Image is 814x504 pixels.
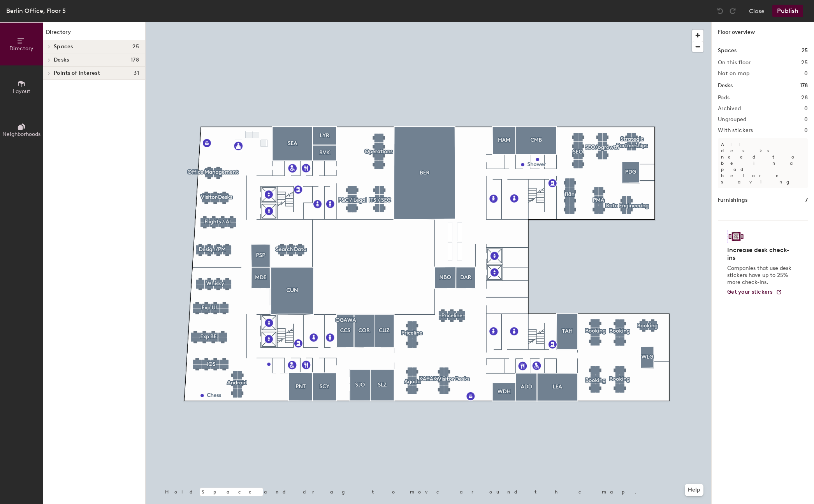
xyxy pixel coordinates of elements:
h2: 0 [804,127,808,134]
span: Desks [54,57,69,63]
h2: 28 [801,95,808,101]
h4: Increase desk check-ins [727,246,794,262]
h2: Not on map [718,70,749,77]
a: Get your stickers [727,289,782,296]
h1: 178 [800,81,808,90]
h2: 0 [804,116,808,123]
h1: 25 [802,46,808,55]
button: Close [749,5,765,17]
h2: 0 [804,70,808,77]
h1: Spaces [718,46,737,55]
h2: 0 [804,106,808,112]
span: Neighborhoods [2,131,40,137]
h1: 7 [805,196,808,204]
h1: Directory [43,28,145,40]
h2: 25 [801,60,808,66]
span: Points of interest [54,70,100,76]
button: Help [685,484,703,496]
h2: Pods [718,95,730,101]
p: Companies that use desk stickers have up to 25% more check-ins. [727,265,794,286]
span: 31 [134,70,139,76]
span: Get your stickers [727,289,773,295]
span: 178 [131,57,139,63]
button: Publish [772,5,803,17]
div: Berlin Office, Floor 5 [6,6,66,16]
span: Layout [13,88,30,95]
h2: Archived [718,106,741,112]
span: 25 [132,44,139,50]
h2: Ungrouped [718,116,747,123]
img: Redo [729,7,737,15]
h2: On this floor [718,60,751,66]
p: All desks need to be in a pod before saving [718,138,808,188]
h1: Desks [718,81,733,90]
h1: Floor overview [712,22,814,40]
span: Spaces [54,44,73,50]
img: Undo [716,7,724,15]
h2: With stickers [718,127,753,134]
h1: Furnishings [718,196,747,204]
span: Directory [9,45,33,52]
img: Sticker logo [727,230,745,243]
